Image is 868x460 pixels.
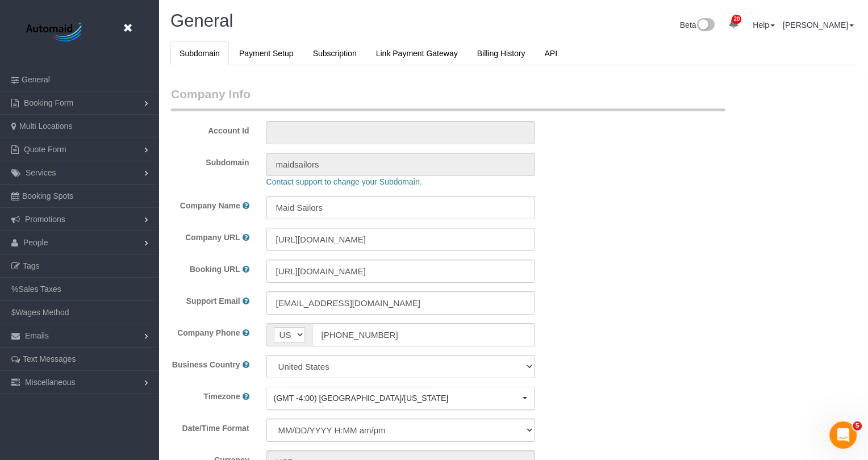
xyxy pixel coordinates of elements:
[186,295,240,307] label: Support Email
[723,11,745,36] a: 20
[304,41,366,65] a: Subscription
[24,98,73,107] span: Booking Form
[258,176,829,187] div: Contact support to change your Subdomain.
[680,20,715,30] a: Beta
[230,41,303,65] a: Payment Setup
[25,331,49,340] span: Emails
[23,261,40,270] span: Tags
[535,41,566,65] a: API
[853,421,862,430] span: 5
[25,215,65,224] span: Promotions
[172,359,240,370] label: Business Country
[177,327,240,338] label: Company Phone
[20,20,91,45] img: Automaid Logo
[26,168,56,177] span: Services
[274,392,520,404] span: (GMT -4:00) [GEOGRAPHIC_DATA]/[US_STATE]
[170,11,233,31] span: General
[22,191,73,200] span: Booking Spots
[203,391,240,402] label: Timezone
[162,153,258,168] label: Subdomain
[170,41,229,65] a: Subdomain
[185,232,240,243] label: Company URL
[190,264,240,275] label: Booking URL
[266,387,535,410] ol: Choose Timezone
[19,122,72,131] span: Multi Locations
[829,421,857,449] iframe: Intercom live chat
[696,18,715,33] img: New interface
[180,200,240,211] label: Company Name
[732,15,741,24] span: 20
[367,41,467,65] a: Link Payment Gateway
[25,378,76,387] span: Miscellaneous
[22,75,50,84] span: General
[24,145,66,154] span: Quote Form
[783,20,854,30] a: [PERSON_NAME]
[312,323,535,346] input: Phone
[23,238,48,247] span: People
[753,20,775,30] a: Help
[162,419,258,434] label: Date/Time Format
[16,308,69,317] span: Wages Method
[171,86,725,111] legend: Company Info
[23,354,76,363] span: Text Messages
[18,285,61,294] span: Sales Taxes
[266,387,535,410] button: (GMT -4:00) [GEOGRAPHIC_DATA]/[US_STATE]
[468,41,535,65] a: Billing History
[162,121,258,136] label: Account Id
